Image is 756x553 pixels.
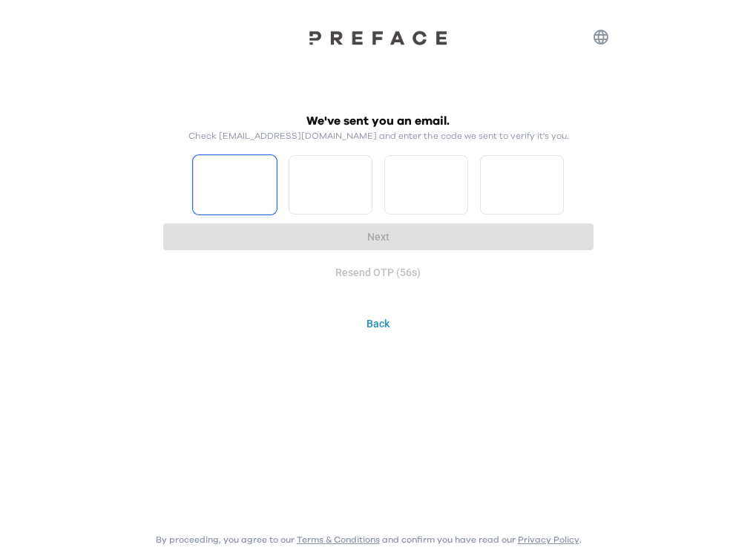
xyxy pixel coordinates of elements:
p: By proceeding, you agree to our and confirm you have read our . [156,534,582,546]
a: Terms & Conditions [297,535,380,544]
img: Preface Logo [304,30,453,45]
input: Please enter OTP character 2 [289,155,372,215]
input: Please enter OTP character 3 [384,155,468,215]
a: Privacy Policy [518,535,579,544]
p: Check [EMAIL_ADDRESS][DOMAIN_NAME] and enter the code we sent to verify it's you. [188,130,568,142]
input: Please enter OTP character 4 [480,155,564,215]
input: Please enter OTP character 1 [193,155,277,215]
button: Back [156,310,601,338]
h2: We've sent you an email. [306,112,450,130]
